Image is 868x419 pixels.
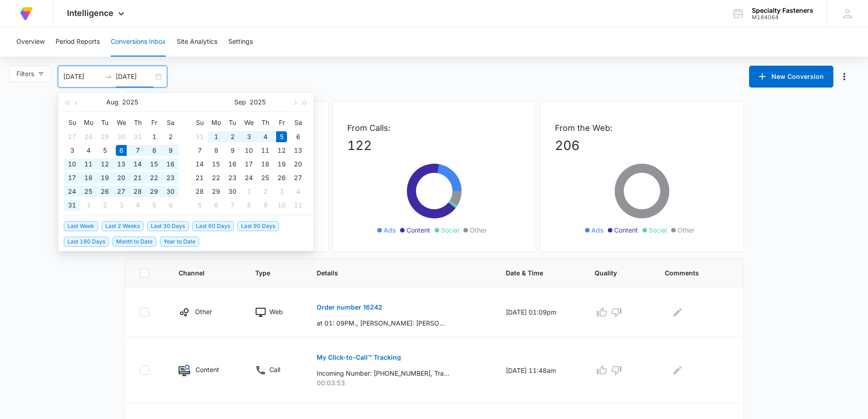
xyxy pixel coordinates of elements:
[67,200,77,211] div: 31
[257,198,273,212] td: 2025-10-09
[129,198,146,212] td: 2025-09-04
[99,145,110,156] div: 5
[506,268,560,278] span: Date & Time
[113,144,129,157] td: 2025-08-06
[347,136,521,155] p: 122
[224,115,241,130] th: Tu
[290,144,306,157] td: 2025-09-13
[146,144,162,157] td: 2025-08-08
[250,93,266,111] button: 2025
[273,171,290,185] td: 2025-09-26
[227,172,238,183] div: 23
[290,198,306,212] td: 2025-10-11
[16,27,45,57] button: Overview
[80,185,97,198] td: 2025-08-25
[99,200,110,211] div: 2
[224,185,241,198] td: 2025-09-30
[194,159,205,170] div: 14
[149,145,159,156] div: 8
[317,268,471,278] span: Details
[129,185,146,198] td: 2025-08-28
[227,186,238,197] div: 30
[208,198,224,212] td: 2025-10-06
[67,186,77,197] div: 24
[241,198,257,212] td: 2025-10-08
[18,5,35,22] img: Volusion
[293,159,303,170] div: 20
[194,200,205,211] div: 5
[97,130,113,144] td: 2025-07-29
[194,131,205,142] div: 31
[132,200,143,211] div: 4
[195,307,212,316] p: Other
[63,72,101,82] input: Start date
[241,171,257,185] td: 2025-09-24
[269,365,280,374] p: Call
[441,225,459,235] span: Social
[257,157,273,171] td: 2025-09-18
[260,131,271,142] div: 4
[317,296,382,318] button: Order number 16242
[105,73,112,80] span: swap-right
[129,130,146,144] td: 2025-07-31
[228,27,253,57] button: Settings
[211,172,221,183] div: 22
[64,157,80,171] td: 2025-08-10
[149,159,159,170] div: 15
[317,304,382,310] p: Order number 16242
[276,159,287,170] div: 19
[260,159,271,170] div: 18
[146,171,162,185] td: 2025-08-22
[80,144,97,157] td: 2025-08-04
[16,69,34,79] span: Filters
[317,378,484,388] p: 00:03:53
[260,200,271,211] div: 9
[347,122,521,134] p: From Calls:
[116,186,127,197] div: 27
[191,185,208,198] td: 2025-09-28
[208,157,224,171] td: 2025-09-15
[97,185,113,198] td: 2025-08-26
[191,115,208,130] th: Su
[255,268,282,278] span: Type
[243,172,254,183] div: 24
[241,144,257,157] td: 2025-09-10
[276,200,287,211] div: 10
[97,157,113,171] td: 2025-08-12
[257,115,273,130] th: Th
[234,93,246,111] button: Sep
[293,131,303,142] div: 6
[129,115,146,130] th: Th
[273,130,290,144] td: 2025-09-05
[211,200,221,211] div: 6
[80,130,97,144] td: 2025-07-28
[67,159,77,170] div: 10
[293,186,303,197] div: 4
[837,69,852,84] button: Manage Numbers
[83,172,94,183] div: 18
[595,268,630,278] span: Quality
[83,131,94,142] div: 28
[80,171,97,185] td: 2025-08-18
[64,130,80,144] td: 2025-07-27
[116,145,127,156] div: 6
[317,347,401,368] button: My Click-to-Call™ Tracking
[160,237,199,247] span: Year to Date
[241,157,257,171] td: 2025-09-17
[317,354,401,361] p: My Click-to-Call™ Tracking
[227,200,238,211] div: 7
[273,185,290,198] td: 2025-10-03
[241,115,257,130] th: We
[97,198,113,212] td: 2025-09-02
[113,185,129,198] td: 2025-08-27
[162,185,179,198] td: 2025-08-30
[257,144,273,157] td: 2025-09-11
[162,130,179,144] td: 2025-08-02
[64,171,80,185] td: 2025-08-17
[670,363,685,378] button: Edit Comments
[147,221,189,231] span: Last 30 Days
[165,131,176,142] div: 2
[241,185,257,198] td: 2025-10-01
[495,337,584,403] td: [DATE] 11:48am
[132,172,143,183] div: 21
